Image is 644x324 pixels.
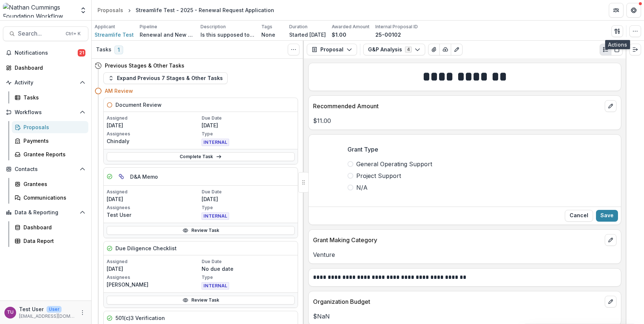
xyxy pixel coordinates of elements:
[107,121,200,129] p: [DATE]
[451,44,463,55] button: Edit as form
[307,44,357,55] button: Proposal
[136,6,274,14] div: Streamlife Test - 2025 - Renewal Request Application
[19,305,44,313] p: Test User
[375,31,401,39] p: 25-00102
[23,237,82,245] div: Data Report
[3,163,88,175] button: Open Contacts
[78,49,85,57] span: 21
[202,189,295,195] p: Due Date
[15,50,78,56] span: Notifications
[95,31,134,39] span: Streamlife Test
[356,171,401,180] span: Project Support
[130,173,158,181] h5: D&A Memo
[78,3,88,18] button: Open entity switcher
[18,30,61,37] span: Search...
[3,106,88,118] button: Open Workflows
[261,23,272,30] p: Tags
[107,152,295,161] a: Complete Task
[202,139,229,146] span: INTERNAL
[202,195,295,203] p: [DATE]
[7,310,14,315] div: Test User
[115,171,127,182] button: View dependent tasks
[202,204,295,211] p: Type
[313,250,617,259] p: Venture
[12,91,88,103] a: Tasks
[107,265,200,273] p: [DATE]
[611,44,623,55] button: PDF view
[313,116,617,125] p: $11.00
[375,23,418,30] p: Internal Proposal ID
[95,23,115,30] p: Applicant
[3,26,88,41] button: Search...
[200,31,255,39] p: Is this supposed to be "Name of Project Funded" field?
[202,258,295,265] p: Due Date
[313,312,617,321] p: $NaN
[347,145,378,154] p: Grant Type
[115,101,162,109] h5: Document Review
[12,235,88,247] a: Data Report
[78,308,87,317] button: More
[626,3,641,18] button: Get Help
[105,62,184,69] h4: Previous Stages & Other Tasks
[202,131,295,137] p: Type
[107,189,200,195] p: Assigned
[140,23,157,30] p: Pipeline
[15,166,77,172] span: Contacts
[202,121,295,129] p: [DATE]
[107,296,295,305] a: Review Task
[3,62,88,74] a: Dashboard
[23,223,82,231] div: Dashboard
[3,77,88,88] button: Open Activity
[15,64,82,72] div: Dashboard
[23,123,82,131] div: Proposals
[95,5,126,15] a: Proposals
[261,31,275,39] p: None
[12,121,88,133] a: Proposals
[3,47,88,59] button: Notifications21
[114,45,123,54] span: 1
[202,274,295,281] p: Type
[15,80,77,86] span: Activity
[605,296,617,307] button: edit
[23,94,82,101] div: Tasks
[609,3,623,18] button: Partners
[23,194,82,201] div: Communications
[202,282,229,290] span: INTERNAL
[332,31,346,39] p: $1.00
[107,211,200,219] p: Test User
[12,148,88,160] a: Grantee Reports
[19,313,75,320] p: [EMAIL_ADDRESS][DOMAIN_NAME]
[107,258,200,265] p: Assigned
[605,100,617,112] button: edit
[629,44,641,55] button: Expand right
[428,44,440,55] button: View Attached Files
[64,30,82,38] div: Ctrl + K
[107,281,200,288] p: [PERSON_NAME]
[202,115,295,121] p: Due Date
[12,221,88,233] a: Dashboard
[97,6,123,14] div: Proposals
[596,210,618,222] button: Save
[23,150,82,158] div: Grantee Reports
[107,274,200,281] p: Assignees
[95,5,277,15] nav: breadcrumb
[605,234,617,246] button: edit
[23,137,82,145] div: Payments
[107,204,200,211] p: Assignees
[115,314,165,322] h5: 501(c)3 Verification
[356,160,432,168] span: General Operating Support
[15,210,77,216] span: Data & Reporting
[313,102,602,110] p: Recommended Amount
[202,212,229,220] span: INTERNAL
[363,44,425,55] button: G&P Analysis4
[12,135,88,147] a: Payments
[313,297,602,306] p: Organization Budget
[200,23,226,30] p: Description
[96,47,111,53] h3: Tasks
[12,192,88,204] a: Communications
[107,137,200,145] p: Chindaly
[332,23,369,30] p: Awarded Amount
[140,31,195,39] p: Renewal and New Grants Pipeline
[15,109,77,116] span: Workflows
[600,44,611,55] button: Plaintext view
